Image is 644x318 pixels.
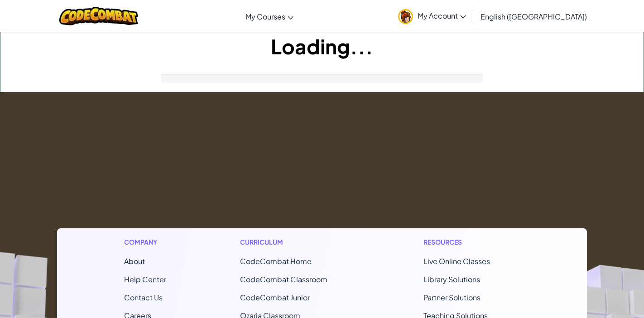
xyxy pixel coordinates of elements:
[0,32,644,60] h1: Loading...
[423,293,481,302] a: Partner Solutions
[241,4,298,29] a: My Courses
[240,237,350,247] h1: Curriculum
[59,7,139,25] img: CodeCombat logo
[423,275,480,284] a: Library Solutions
[398,9,413,24] img: avatar
[240,293,310,302] a: CodeCombat Junior
[418,11,466,20] span: My Account
[124,275,166,284] a: Help Center
[423,256,490,266] a: Live Online Classes
[481,12,587,21] span: English ([GEOGRAPHIC_DATA])
[240,256,312,266] span: CodeCombat Home
[394,2,471,30] a: My Account
[240,275,327,284] a: CodeCombat Classroom
[245,12,285,21] span: My Courses
[124,237,166,247] h1: Company
[124,256,145,266] a: About
[423,237,520,247] h1: Resources
[124,293,163,302] span: Contact Us
[476,4,591,29] a: English ([GEOGRAPHIC_DATA])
